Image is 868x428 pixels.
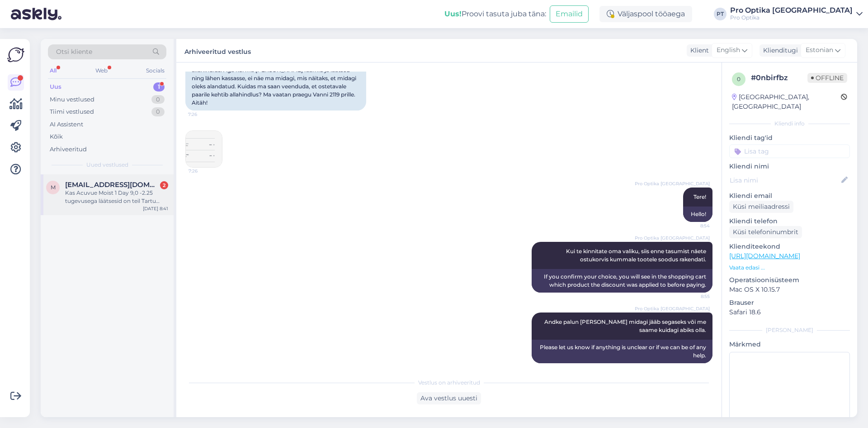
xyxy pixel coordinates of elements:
[729,162,850,171] p: Kliendi nimi
[417,392,481,404] div: Ava vestlus uuesti
[532,340,712,363] div: Please let us know if anything is unclear or if we can be of any help.
[418,379,480,387] span: Vestlus on arhiveeritud
[86,161,128,169] span: Uued vestlused
[143,205,168,212] div: [DATE] 8:41
[732,92,841,111] div: [GEOGRAPHIC_DATA], [GEOGRAPHIC_DATA]
[729,264,850,272] p: Vaata edasi ...
[444,9,546,19] div: Proovi tasuta juba täna:
[188,111,222,118] span: 7:26
[532,269,712,293] div: If you confirm your choice, you will see in the shopping cart which product the discount was appl...
[599,6,692,22] div: Väljaspool tööaega
[693,193,706,200] span: Tere!
[807,73,847,83] span: Offline
[7,46,24,63] img: Askly Logo
[676,293,710,300] span: 8:55
[65,189,168,205] div: Kas Acuvue Moist 1 Day 9,0 -2.25 tugevusega läätsesid on teil Tartu kauplustes koha [PERSON_NAME]...
[50,82,61,91] div: Uus
[186,131,222,167] img: Attachment
[635,180,710,187] span: Pro Optika [GEOGRAPHIC_DATA]
[714,8,726,20] div: PT
[759,46,798,55] div: Klienditugi
[635,305,710,312] span: Pro Optika [GEOGRAPHIC_DATA]
[730,175,840,185] input: Lisa nimi
[729,144,850,158] input: Lisa tag
[730,14,853,21] div: Pro Optika
[729,216,850,226] p: Kliendi telefon
[676,222,710,229] span: 8:54
[730,7,853,14] div: Pro Optika [GEOGRAPHIC_DATA]
[50,95,94,104] div: Minu vestlused
[729,133,850,143] p: Kliendi tag'id
[729,340,850,349] p: Märkmed
[51,184,56,191] span: m
[751,72,807,83] div: # 0nbirfbz
[730,7,863,21] a: Pro Optika [GEOGRAPHIC_DATA]Pro Optika
[729,285,850,294] p: Mac OS X 10.15.7
[683,207,712,222] div: Hello!
[729,326,850,334] div: [PERSON_NAME]
[729,242,850,251] p: Klienditeekond
[717,45,740,55] span: English
[50,120,83,129] div: AI Assistent
[48,65,58,77] div: All
[729,308,850,317] p: Safari 18.6
[806,45,833,55] span: Estonian
[50,145,87,154] div: Arhiveeritud
[184,44,251,57] label: Arhiveeritud vestlus
[144,65,166,77] div: Socials
[729,252,800,260] a: [URL][DOMAIN_NAME]
[566,248,708,263] span: Kui te kinnitate oma valiku, siis enne tasumist näete ostukorvis kummale tootele soodus rakendati.
[729,226,802,238] div: Küsi telefoninumbrit
[729,298,850,308] p: Brauser
[676,364,710,370] span: 8:55
[94,65,109,77] div: Web
[544,318,708,333] span: Andke palun [PERSON_NAME] midagi jääb segaseks või me saame kuidagi abiks olla.
[151,107,165,116] div: 0
[635,235,710,241] span: Pro Optika [GEOGRAPHIC_DATA]
[185,54,366,111] div: Tere, ma loodan osta raame ja läätsesid ning näen, et on -50% allahindlus. Aga kui ma [PERSON_NAM...
[729,201,793,213] div: Küsi meiliaadressi
[189,168,222,174] span: 7:26
[729,191,850,201] p: Kliendi email
[444,10,462,18] b: Uus!
[729,275,850,285] p: Operatsioonisüsteem
[56,47,92,57] span: Otsi kliente
[50,132,63,141] div: Kõik
[687,46,709,55] div: Klient
[50,107,94,116] div: Tiimi vestlused
[729,120,850,128] div: Kliendi info
[153,82,165,91] div: 1
[65,181,159,189] span: marten.tamm@gmail.com
[151,95,165,104] div: 0
[160,181,168,189] div: 2
[550,5,589,23] button: Emailid
[737,76,741,82] span: 0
